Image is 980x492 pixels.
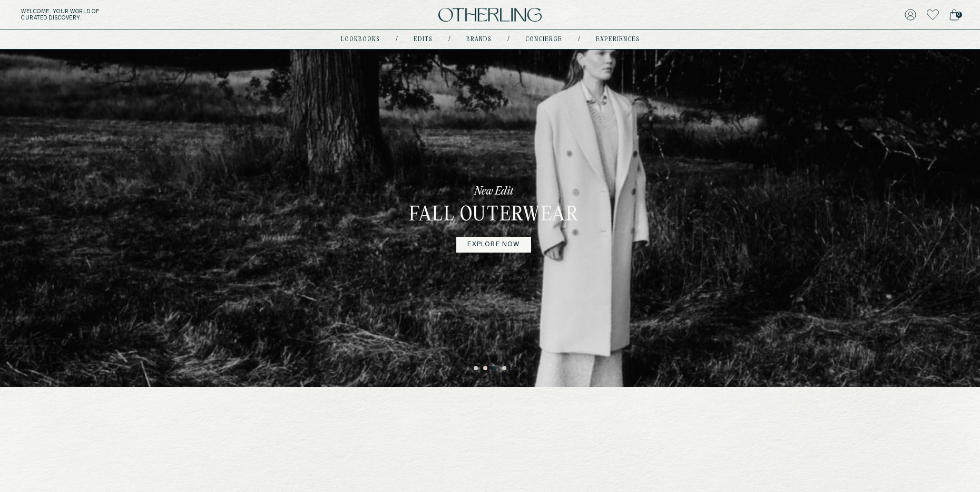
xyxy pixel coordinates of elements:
div: / [578,35,580,44]
p: New Edit [474,184,514,199]
a: concierge [525,37,562,42]
button: 2 [483,366,488,371]
div: / [396,35,398,44]
span: 0 [956,12,962,18]
button: 3 [493,366,498,371]
a: lookbooks [341,37,380,42]
a: Brands [466,37,492,42]
a: explore now [456,237,531,253]
h3: Fall Outerwear [409,203,579,228]
button: 4 [502,366,507,371]
img: logo [438,8,542,22]
button: 1 [474,366,479,371]
div: / [448,35,450,44]
h5: Welcome . Your world of curated discovery. [21,8,302,21]
div: / [507,35,509,44]
a: 0 [949,7,959,22]
a: Edits [414,37,433,42]
a: experiences [596,37,640,42]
